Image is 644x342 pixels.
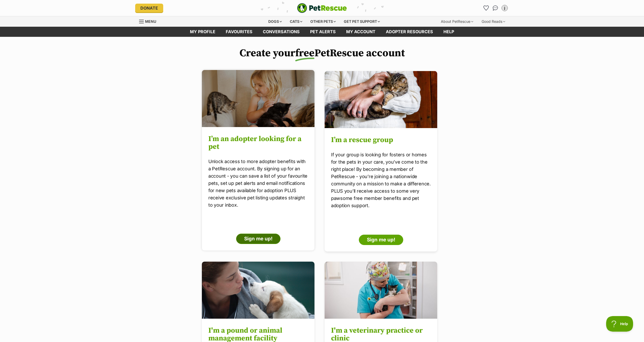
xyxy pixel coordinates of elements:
[501,4,509,12] button: My account
[491,4,499,12] a: Conversations
[185,27,221,37] a: My profile
[265,16,285,27] div: Dogs
[202,70,314,127] img: Create happiness, save lives
[341,27,381,37] a: My account
[493,5,498,11] img: chat-41dd97257d64d25036548639549fe6c8038ab92f7586957e7f3b1b290dea8141.svg
[381,27,438,37] a: Adopter resources
[478,16,509,27] div: Good Reads
[139,47,505,59] h1: Create your PetRescue account
[325,71,437,128] img: Create happiness, save lives
[331,151,431,209] p: If your group is looking for fosters or homes for the pets in your care, you’ve come to the right...
[208,158,308,209] p: Unlock access to more adopter benefits with a PetRescue account. By signing up for an account - y...
[286,16,306,27] div: Cats
[307,16,339,27] div: Other pets
[202,262,314,319] img: Create happiness, save lives
[208,135,308,151] h3: I’m an adopter looking for a pet
[438,27,459,37] a: Help
[482,4,490,12] a: Favourites
[331,136,431,144] h3: I’m a rescue group
[135,4,163,12] a: Donate
[297,3,347,13] img: logo-e224e6f780fb5917bec1dbf3a21bbac754714ae5b6737aabdf751b685950b380.svg
[606,316,634,332] iframe: Help Scout Beacon - Open
[221,27,258,37] a: Favourites
[139,16,160,26] a: Menu
[359,235,403,245] a: Sign me up!
[340,16,383,27] div: Get pet support
[295,47,314,60] span: free
[482,4,509,12] ul: Account quick links
[437,16,477,27] div: About PetRescue
[325,262,437,319] img: Create happiness, save lives
[236,234,280,244] a: Sign me up!
[305,27,341,37] a: Pet alerts
[145,19,156,24] span: Menu
[258,27,305,37] a: conversations
[502,5,507,11] div: j
[297,3,347,13] a: PetRescue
